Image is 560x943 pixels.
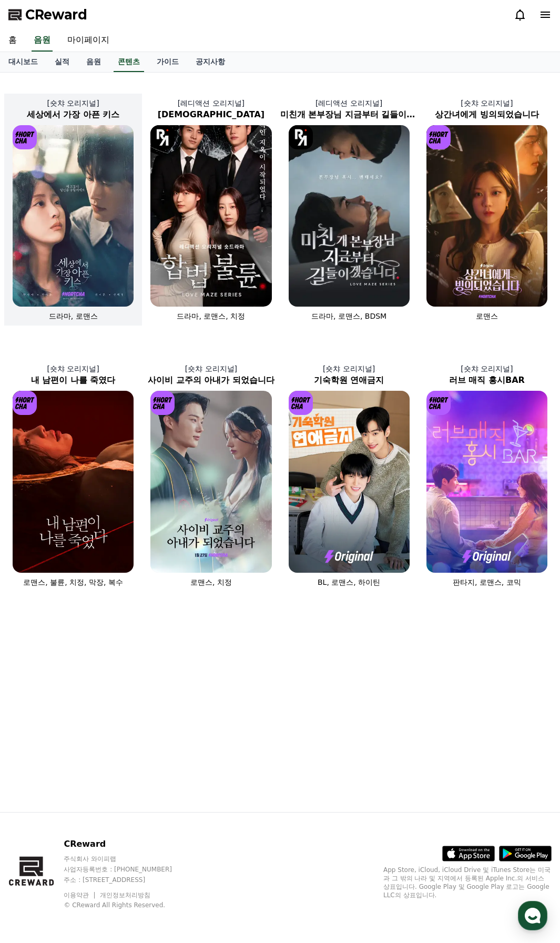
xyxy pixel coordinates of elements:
a: 공지사항 [187,52,233,72]
a: 홈 [3,333,69,360]
h2: 러브 매직 홍시BAR [418,374,556,387]
a: 대화 [69,333,136,360]
p: [숏챠 오리지널] [4,363,142,374]
img: 세상에서 가장 아픈 키스 [13,125,134,307]
img: 상간녀에게 빙의되었습니다 [426,125,547,307]
img: [object Object] Logo [426,391,451,415]
h2: 내 남편이 나를 죽였다 [4,374,142,387]
p: CReward [64,838,192,850]
p: [숏챠 오리지널] [280,363,418,374]
a: [숏챠 오리지널] 내 남편이 나를 죽였다 내 남편이 나를 죽였다 [object Object] Logo 로맨스, 불륜, 치정, 막장, 복수 [4,355,142,595]
p: 사업자등록번호 : [PHONE_NUMBER] [64,865,192,874]
h2: 세상에서 가장 아픈 키스 [4,108,142,121]
p: [레디액션 오리지널] [142,98,280,108]
a: 가이드 [148,52,187,72]
img: 미친개 본부장님 지금부터 길들이겠습니다 [289,125,410,307]
img: [object Object] Logo [150,125,175,149]
span: 드라마, 로맨스, 치정 [177,312,245,320]
p: App Store, iCloud, iCloud Drive 및 iTunes Store는 미국과 그 밖의 나라 및 지역에서 등록된 Apple Inc.의 서비스 상표입니다. Goo... [383,866,552,899]
img: [object Object] Logo [289,391,313,415]
p: [숏챠 오리지널] [418,98,556,108]
span: 로맨스, 불륜, 치정, 막장, 복수 [23,578,123,586]
a: [숏챠 오리지널] 사이비 교주의 아내가 되었습니다 사이비 교주의 아내가 되었습니다 [object Object] Logo 로맨스, 치정 [142,355,280,595]
img: 합법불륜 [150,125,271,307]
a: 음원 [32,29,53,52]
span: 설정 [162,349,175,358]
img: 기숙학원 연애금지 [289,391,410,572]
img: 러브 매직 홍시BAR [426,391,547,572]
p: [숏챠 오리지널] [418,363,556,374]
span: BL, 로맨스, 하이틴 [318,578,380,586]
a: [숏챠 오리지널] 상간녀에게 빙의되었습니다 상간녀에게 빙의되었습니다 [object Object] Logo 로맨스 [418,89,556,330]
a: [숏챠 오리지널] 세상에서 가장 아픈 키스 세상에서 가장 아픈 키스 [object Object] Logo 드라마, 로맨스 [4,89,142,330]
p: © CReward All Rights Reserved. [64,901,192,909]
span: CReward [25,6,87,23]
span: 드라마, 로맨스, BDSM [311,312,386,320]
a: 개인정보처리방침 [100,891,150,899]
span: 홈 [33,349,39,358]
span: 드라마, 로맨스 [49,312,98,320]
p: [숏챠 오리지널] [142,363,280,374]
p: 주식회사 와이피랩 [64,855,192,863]
span: 판타지, 로맨스, 코믹 [453,578,521,586]
p: 주소 : [STREET_ADDRESS] [64,876,192,884]
img: [object Object] Logo [13,125,37,149]
img: [object Object] Logo [13,391,37,415]
span: 로맨스, 치정 [190,578,232,586]
h2: 기숙학원 연애금지 [280,374,418,387]
h2: 미친개 본부장님 지금부터 길들이겠습니다 [280,108,418,121]
span: 로맨스 [476,312,498,320]
h2: 사이비 교주의 아내가 되었습니다 [142,374,280,387]
img: [object Object] Logo [289,125,313,149]
a: 실적 [46,52,78,72]
p: [숏챠 오리지널] [4,98,142,108]
a: [숏챠 오리지널] 러브 매직 홍시BAR 러브 매직 홍시BAR [object Object] Logo 판타지, 로맨스, 코믹 [418,355,556,595]
h2: [DEMOGRAPHIC_DATA] [142,108,280,121]
p: [레디액션 오리지널] [280,98,418,108]
a: 음원 [78,52,109,72]
span: 대화 [96,350,109,358]
img: [object Object] Logo [150,391,175,415]
img: 내 남편이 나를 죽였다 [13,391,134,572]
img: [object Object] Logo [426,125,451,149]
img: 사이비 교주의 아내가 되었습니다 [150,391,271,572]
a: [숏챠 오리지널] 기숙학원 연애금지 기숙학원 연애금지 [object Object] Logo BL, 로맨스, 하이틴 [280,355,418,595]
h2: 상간녀에게 빙의되었습니다 [418,108,556,121]
a: 콘텐츠 [114,52,144,72]
a: [레디액션 오리지널] [DEMOGRAPHIC_DATA] 합법불륜 [object Object] Logo 드라마, 로맨스, 치정 [142,89,280,330]
a: 설정 [136,333,202,360]
a: [레디액션 오리지널] 미친개 본부장님 지금부터 길들이겠습니다 미친개 본부장님 지금부터 길들이겠습니다 [object Object] Logo 드라마, 로맨스, BDSM [280,89,418,330]
a: CReward [8,6,87,23]
a: 마이페이지 [59,29,118,52]
a: 이용약관 [64,891,97,899]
